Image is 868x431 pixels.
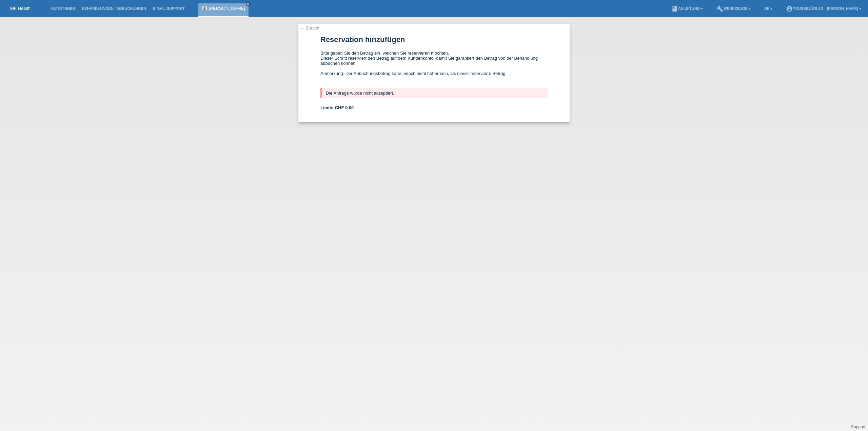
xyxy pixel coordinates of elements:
i: build [716,5,723,12]
h1: Reservation hinzufügen [320,35,548,44]
a: DE ▾ [761,6,776,11]
a: close [246,2,251,6]
i: close [246,2,250,6]
a: account_circleYOUSEEZüRi AG - [PERSON_NAME] ▾ [783,6,865,11]
a: buildWerkzeuge ▾ [713,6,754,11]
a: Support [851,425,865,429]
span: CHF 0.00 [335,105,354,110]
a: Behandlungen / Abbuchungen [78,6,150,11]
i: account_circle [786,5,793,12]
b: Limite: [320,105,354,110]
div: Die Anfrage wurde nicht akzeptiert. [320,88,548,98]
a: E-Mail Support [150,6,188,11]
i: book [671,5,678,12]
div: Bitte geben Sie den Betrag ein, welchen Sie reservieren möchten. Dieser Schritt reserviert den Be... [320,51,548,81]
a: Kund*innen [48,6,78,11]
a: [PERSON_NAME] [209,6,245,11]
a: MF Health [10,6,31,11]
a: bookAnleitung ▾ [668,6,706,11]
a: ← Zurück [300,25,319,31]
